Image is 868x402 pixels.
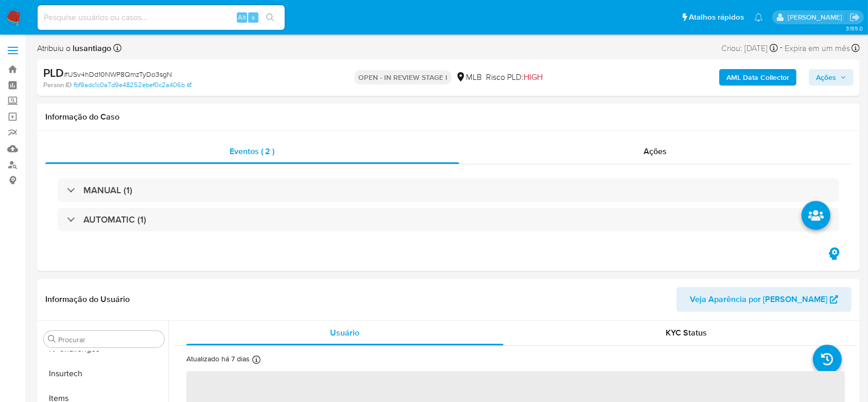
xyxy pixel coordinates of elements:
div: MANUAL (1) [58,178,839,202]
span: # USv4hDd10NWP8QmzTyDo3sgN [64,69,172,79]
div: AUTOMATIC (1) [58,208,839,231]
button: search-icon [259,10,281,25]
span: Veja Aparência por [PERSON_NAME] [690,287,827,312]
a: fbf9adc1c0a7d9e48252ebef0c2a406b [74,80,192,90]
p: OPEN - IN REVIEW STAGE I [354,70,452,85]
span: Atribuiu o [37,43,111,54]
button: AML Data Collector [719,69,796,86]
span: Eventos ( 2 ) [230,145,275,157]
button: Insurtech [40,361,168,386]
span: Alt [238,12,246,22]
button: Veja Aparência por [PERSON_NAME] [676,287,852,312]
span: - [780,41,783,55]
b: Person ID [43,80,72,90]
b: PLD [43,64,64,81]
h1: Informação do Caso [45,112,852,122]
b: lusantiago [71,42,111,54]
span: KYC Status [666,327,707,339]
span: Expira em um mês [785,43,850,54]
span: HIGH [524,71,543,83]
span: Atalhos rápidos [689,12,744,23]
span: s [252,12,255,22]
div: MLB [456,72,482,83]
span: Usuário [330,327,359,339]
div: Criou: [DATE] [721,41,778,55]
span: Ações [644,145,667,157]
span: Risco PLD: [486,72,543,83]
h3: MANUAL (1) [83,185,132,196]
h1: Informação do Usuário [45,294,130,305]
button: Ações [809,69,854,86]
p: lucas.santiago@mercadolivre.com [788,12,846,22]
a: Notificações [754,13,763,22]
p: Atualizado há 7 dias [186,354,250,364]
b: AML Data Collector [726,69,789,86]
a: Sair [849,12,860,23]
input: Procurar [58,335,160,344]
span: Ações [816,69,836,86]
button: Procurar [48,335,56,343]
input: Pesquise usuários ou casos... [38,11,285,24]
h3: AUTOMATIC (1) [83,214,146,225]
